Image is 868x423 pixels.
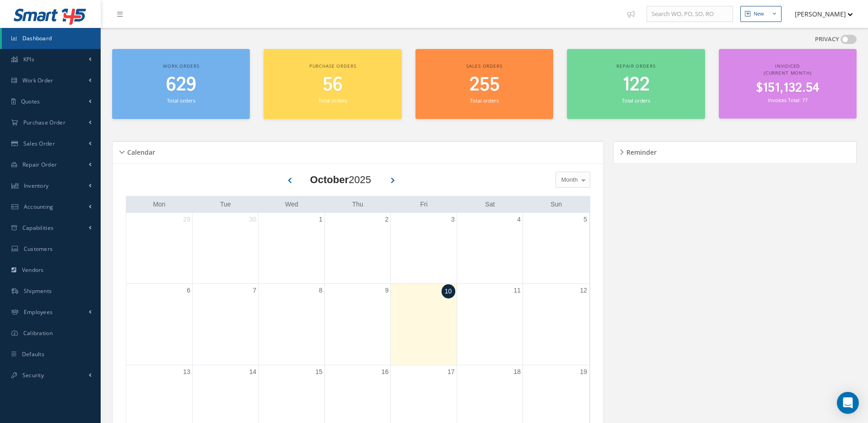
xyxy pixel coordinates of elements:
a: Sales orders 255 Total orders [415,49,553,119]
span: Work orders [163,63,199,69]
span: Repair orders [616,63,655,69]
a: October 19, 2025 [578,365,589,379]
span: 56 [323,72,343,98]
td: October 1, 2025 [259,213,324,284]
a: Wednesday [283,199,300,210]
td: October 7, 2025 [192,283,258,365]
a: October 18, 2025 [512,365,523,379]
small: Total orders [167,97,195,104]
td: October 12, 2025 [523,283,589,365]
small: Total orders [622,97,650,104]
a: October 10, 2025 [442,284,455,298]
small: Total orders [318,97,347,104]
span: Security [22,371,44,379]
span: 629 [166,72,196,98]
a: October 7, 2025 [251,284,259,297]
span: Purchase Order [23,119,65,126]
a: Purchase orders 56 Total orders [264,49,401,119]
a: October 5, 2025 [582,213,589,226]
a: October 3, 2025 [449,213,457,226]
a: October 2, 2025 [383,213,390,226]
a: October 13, 2025 [181,365,192,379]
a: October 17, 2025 [446,365,457,379]
span: Dashboard [22,34,52,42]
a: October 15, 2025 [313,365,324,379]
a: October 12, 2025 [578,284,589,297]
span: (Current Month) [764,70,812,76]
span: Invoiced [775,63,800,69]
a: Repair orders 122 Total orders [567,49,705,119]
span: Inventory [24,182,49,190]
td: October 5, 2025 [523,213,589,284]
h5: Calendar [124,146,155,157]
button: [PERSON_NAME] [786,5,853,23]
a: September 30, 2025 [248,213,259,226]
span: Month [559,175,578,184]
a: Thursday [350,199,365,210]
span: Accounting [24,203,54,211]
a: October 4, 2025 [515,213,523,226]
span: 122 [622,72,650,98]
span: Employees [24,308,53,316]
span: Repair Order [22,161,57,168]
a: Saturday [483,199,496,210]
a: Monday [151,199,167,210]
a: October 11, 2025 [512,284,523,297]
div: 2025 [310,172,371,187]
a: October 16, 2025 [380,365,391,379]
a: Friday [418,199,429,210]
td: October 9, 2025 [324,283,390,365]
span: Capabilities [22,224,54,232]
small: Invoices Total: 77 [768,97,807,103]
td: October 4, 2025 [457,213,523,284]
span: Vendors [22,266,44,274]
td: October 11, 2025 [457,283,523,365]
h5: Reminder [624,146,657,157]
td: October 3, 2025 [391,213,457,284]
a: October 8, 2025 [317,284,324,297]
input: Search WO, PO, SO, RO [647,6,733,22]
td: October 6, 2025 [126,283,192,365]
a: Dashboard [2,28,101,49]
td: September 29, 2025 [126,213,192,284]
span: Defaults [22,350,44,358]
a: October 14, 2025 [248,365,259,379]
span: Purchase orders [309,63,356,69]
div: Open Intercom Messenger [837,392,859,414]
td: October 2, 2025 [324,213,390,284]
a: Sunday [549,199,564,210]
td: October 8, 2025 [259,283,324,365]
td: September 30, 2025 [192,213,258,284]
span: KPIs [23,55,34,63]
span: Sales Order [23,140,55,147]
b: October [310,174,349,185]
a: October 1, 2025 [317,213,324,226]
span: Sales orders [466,63,502,69]
a: Invoiced (Current Month) $151,132.54 Invoices Total: 77 [719,49,857,119]
span: Quotes [21,98,40,105]
label: PRIVACY [815,35,839,44]
a: Work orders 629 Total orders [112,49,250,119]
span: $151,132.54 [756,79,819,97]
div: New [754,10,764,18]
span: Work Order [22,76,54,84]
span: Customers [24,245,53,253]
span: Calibration [23,329,53,337]
button: New [740,6,782,22]
a: September 29, 2025 [181,213,192,226]
td: October 10, 2025 [391,283,457,365]
span: Shipments [24,287,52,295]
a: Tuesday [218,199,233,210]
a: October 6, 2025 [185,284,192,297]
span: 255 [469,72,500,98]
small: Total orders [470,97,498,104]
a: October 9, 2025 [383,284,390,297]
